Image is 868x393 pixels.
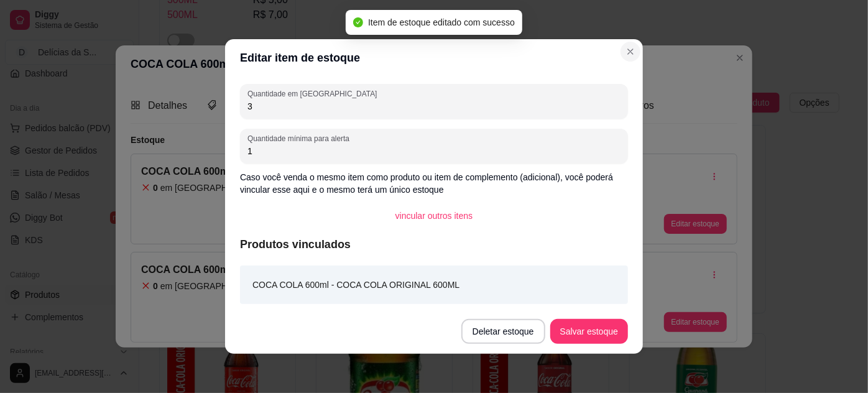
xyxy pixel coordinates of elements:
header: Editar item de estoque [225,39,643,76]
button: Salvar estoque [550,319,628,344]
label: Quantidade mínima para alerta [247,133,354,144]
span: check-circle [353,17,363,27]
button: Deletar estoque [461,319,545,344]
span: Item de estoque editado com sucesso [368,17,515,27]
input: Quantidade mínima para alerta [247,145,621,157]
input: Quantidade em estoque [247,100,621,113]
button: vincular outros itens [386,203,483,228]
label: Quantidade em [GEOGRAPHIC_DATA] [247,88,381,99]
article: COCA COLA 600ml - COCA COLA ORIGINAL 600ML [252,278,459,292]
p: Caso você venda o mesmo item como produto ou item de complemento (adicional), você poderá vincula... [240,171,628,196]
article: Produtos vinculados [240,236,628,253]
button: Close [621,42,640,62]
